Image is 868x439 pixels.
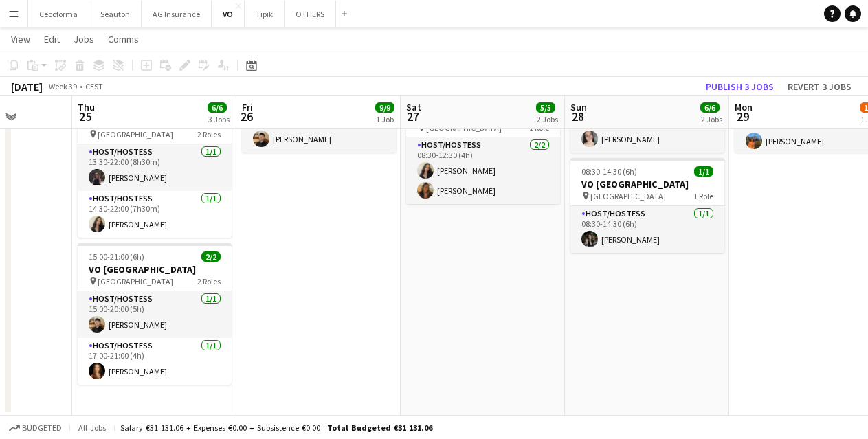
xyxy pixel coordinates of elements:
[700,78,779,95] button: Publish 3 jobs
[212,1,245,27] button: VO
[406,89,560,204] app-job-card: 08:30-12:30 (4h)2/2VO [GEOGRAPHIC_DATA] [GEOGRAPHIC_DATA]1 RoleHost/Hostess2/208:30-12:30 (4h)[PE...
[570,206,724,253] app-card-role: Host/Hostess1/108:30-14:30 (6h)[PERSON_NAME]
[376,114,394,124] div: 1 Job
[570,158,724,253] app-job-card: 08:30-14:30 (6h)1/1VO [GEOGRAPHIC_DATA] [GEOGRAPHIC_DATA]1 RoleHost/Hostess1/108:30-14:30 (6h)[PE...
[201,251,221,262] span: 2/2
[78,338,232,385] app-card-role: Host/Hostess1/117:00-21:00 (4h)[PERSON_NAME]
[78,101,95,113] span: Thu
[98,129,173,139] span: [GEOGRAPHIC_DATA]
[78,243,232,385] app-job-card: 15:00-21:00 (6h)2/2VO [GEOGRAPHIC_DATA] [GEOGRAPHIC_DATA]2 RolesHost/Hostess1/115:00-20:00 (5h)[P...
[74,33,94,45] span: Jobs
[76,109,95,124] span: 25
[197,276,221,286] span: 2 Roles
[694,166,713,177] span: 1/1
[78,191,232,238] app-card-role: Host/Hostess1/114:30-22:00 (7h30m)[PERSON_NAME]
[285,1,336,27] button: OTHERS
[142,1,212,27] button: AG Insurance
[701,114,722,124] div: 2 Jobs
[68,30,100,48] a: Jobs
[78,144,232,191] app-card-role: Host/Hostess1/113:30-22:00 (8h30m)[PERSON_NAME]
[28,1,89,27] button: Cecoforma
[102,30,144,48] a: Comms
[108,33,139,45] span: Comms
[568,109,587,124] span: 28
[735,101,753,113] span: Mon
[197,129,221,139] span: 2 Roles
[406,137,560,204] app-card-role: Host/Hostess2/208:30-12:30 (4h)[PERSON_NAME][PERSON_NAME]
[78,263,232,275] h3: VO [GEOGRAPHIC_DATA]
[78,96,232,238] app-job-card: 13:30-22:00 (8h30m)2/2VO [GEOGRAPHIC_DATA] [GEOGRAPHIC_DATA]2 RolesHost/Hostess1/113:30-22:00 (8h...
[120,423,432,433] div: Salary €31 131.06 + Expenses €0.00 + Subsistence €0.00 =
[208,102,227,113] span: 6/6
[98,276,173,286] span: [GEOGRAPHIC_DATA]
[693,191,713,201] span: 1 Role
[245,1,285,27] button: Tipik
[581,166,637,177] span: 08:30-14:30 (6h)
[7,420,64,436] button: Budgeted
[536,102,555,113] span: 5/5
[240,109,253,124] span: 26
[45,81,80,91] span: Week 39
[406,101,421,113] span: Sat
[38,30,65,48] a: Edit
[733,109,753,124] span: 29
[44,33,60,45] span: Edit
[89,1,142,27] button: Seauton
[404,109,421,124] span: 27
[570,101,587,113] span: Sun
[590,191,666,201] span: [GEOGRAPHIC_DATA]
[78,291,232,338] app-card-role: Host/Hostess1/115:00-20:00 (5h)[PERSON_NAME]
[5,30,36,48] a: View
[208,114,230,124] div: 3 Jobs
[11,33,30,45] span: View
[375,102,394,113] span: 9/9
[76,423,109,433] span: All jobs
[570,178,724,190] h3: VO [GEOGRAPHIC_DATA]
[22,423,62,433] span: Budgeted
[89,251,144,262] span: 15:00-21:00 (6h)
[700,102,720,113] span: 6/6
[537,114,558,124] div: 2 Jobs
[782,78,857,95] button: Revert 3 jobs
[242,101,253,113] span: Fri
[11,80,43,93] div: [DATE]
[327,423,432,433] span: Total Budgeted €31 131.06
[85,81,103,91] div: CEST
